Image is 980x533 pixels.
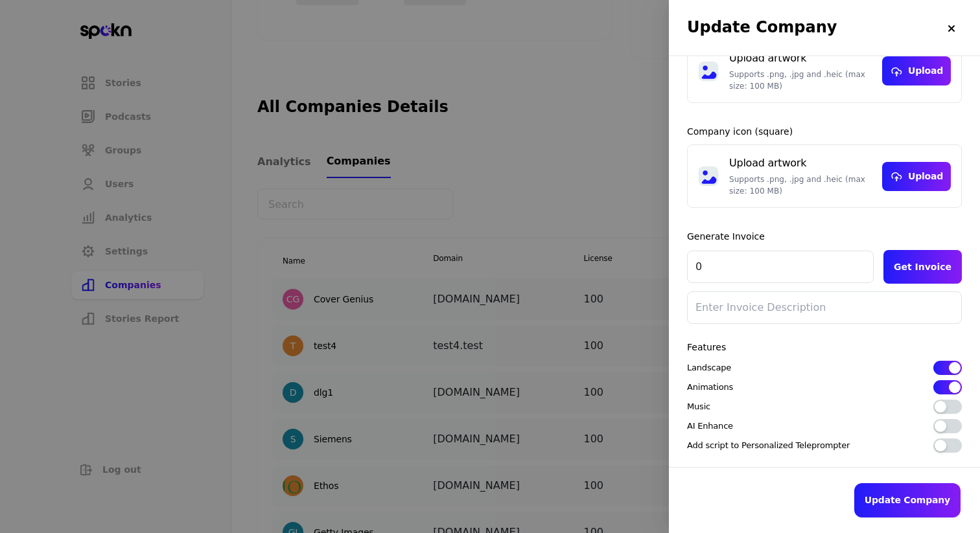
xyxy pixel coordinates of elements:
p: AI Enhance [687,420,733,433]
p: Landscape [687,361,731,374]
h2: Generate Invoice [687,231,962,242]
p: Animations [687,381,733,394]
img: mic [698,61,719,82]
h2: Features [687,342,962,353]
img: close [946,23,957,34]
input: Invoice Amount [687,251,874,283]
p: Upload artwork [729,51,872,66]
p: Music [687,400,710,413]
p: Supports .png, .jpg and .heic (max size: 100 MB) [729,69,872,92]
button: Get Invoice [883,250,962,284]
img: mic [698,166,719,187]
input: Enter Invoice Description [687,291,962,324]
h2: Company icon (square) [687,126,962,137]
button: Update Company [854,483,961,517]
p: Add script to Personalized Teleprompter [687,439,850,452]
p: Supports .png, .jpg and .heic (max size: 100 MB) [729,174,872,197]
p: Upload artwork [729,155,872,171]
